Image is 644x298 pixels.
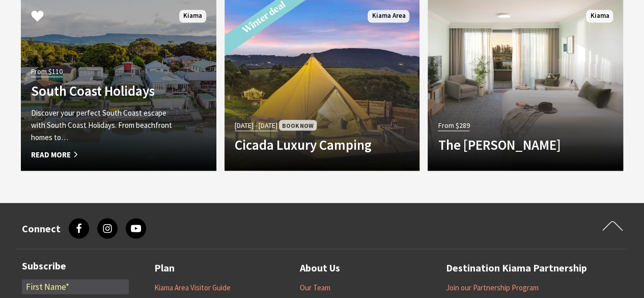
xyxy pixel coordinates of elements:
[31,106,177,143] p: Discover your perfect South Coast escape with South Coast Holidays. From beachfront homes to…
[31,82,177,98] h4: South Coast Holidays
[446,282,539,292] a: Join our Partnership Program
[22,259,129,272] h3: Subscribe
[235,119,277,131] span: [DATE] - [DATE]
[31,148,177,160] span: Read More
[154,282,231,292] a: Kiama Area Visitor Guide
[300,259,340,276] a: About Us
[235,136,380,152] h4: Cicada Luxury Camping
[446,259,587,276] a: Destination Kiama Partnership
[586,10,613,22] span: Kiama
[279,120,317,130] span: Book Now
[179,10,206,22] span: Kiama
[154,259,175,276] a: Plan
[438,119,469,131] span: From $289
[300,282,330,292] a: Our Team
[31,65,63,77] span: From $110
[438,136,583,152] h4: The [PERSON_NAME]
[368,10,409,22] span: Kiama Area
[22,222,61,234] h3: Connect
[22,279,129,294] input: First Name*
